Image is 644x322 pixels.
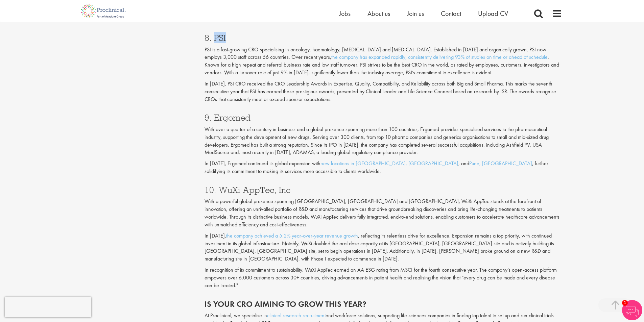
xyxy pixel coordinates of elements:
h3: 10. WuXi AppTec, Inc [205,185,562,194]
a: Upload CV [478,9,508,18]
h2: Is your CRO aiming to grow this year? [205,300,562,308]
p: With over a quarter of a century in business and a global presence spanning more than 100 countri... [205,126,562,156]
a: the company has expanded rapidly, consistently delivering 93% of studies on time or ahead of sche... [331,53,548,60]
p: In [DATE], , reflecting its relentless drive for excellence. Expansion remains a top priority, wi... [205,232,562,263]
a: clinical research recruitment [267,312,326,319]
span: 1 [622,300,628,306]
p: In recognition of its commitment to sustainability, WuXi AppTec earned an AA ESG rating from MSCI... [205,266,562,290]
a: Jobs [339,9,351,18]
iframe: reCAPTCHA [5,297,91,317]
a: Contact [441,9,461,18]
a: Pune, [GEOGRAPHIC_DATA] [469,160,532,167]
h3: 8. PSI [205,33,562,42]
a: About us [367,9,390,18]
p: With a powerful global presence spanning [GEOGRAPHIC_DATA], [GEOGRAPHIC_DATA] and [GEOGRAPHIC_DAT... [205,198,562,228]
p: In [DATE], Ergomed continued its global expansion with , and , further solidifying its commitment... [205,160,562,175]
p: PSI is a fast-growing CRO specialising in oncology, haematology, [MEDICAL_DATA] and [MEDICAL_DATA... [205,46,562,77]
a: the company achieved a 5.2% year-over-year revenue growth [226,232,358,239]
h3: 9. Ergomed [205,113,562,122]
p: In [DATE], PSI CRO received the CRO Leadership Awards in Expertise, Quality, Compatibility, and R... [205,80,562,103]
a: Join us [407,9,424,18]
img: Chatbot [622,300,642,320]
a: new locations in [GEOGRAPHIC_DATA], [GEOGRAPHIC_DATA] [320,160,458,167]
